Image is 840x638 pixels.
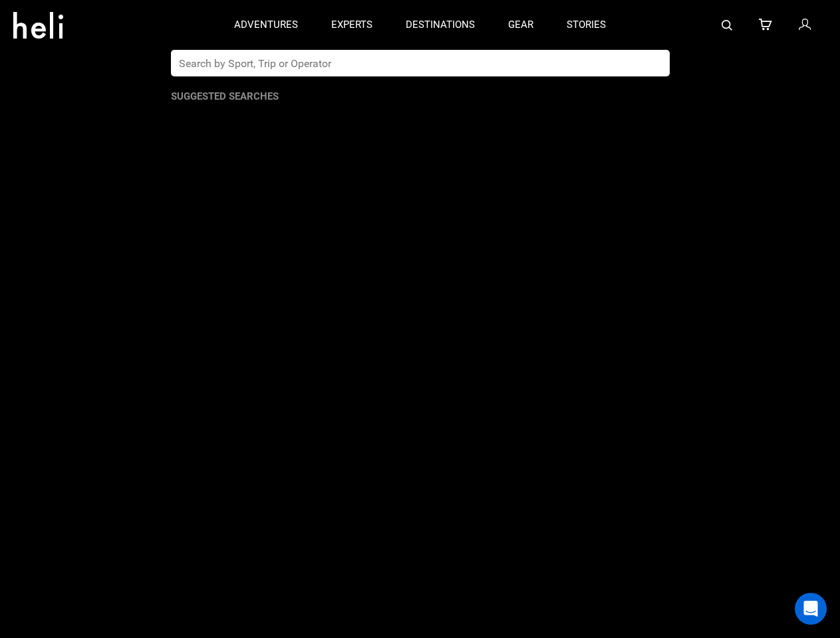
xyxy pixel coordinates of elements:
[171,50,642,76] input: Search by Sport, Trip or Operator
[795,593,827,625] div: Open Intercom Messenger
[331,18,372,32] p: experts
[171,90,670,104] p: Suggested Searches
[722,20,732,31] img: search-bar-icon.svg
[234,18,298,32] p: adventures
[406,18,475,32] p: destinations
